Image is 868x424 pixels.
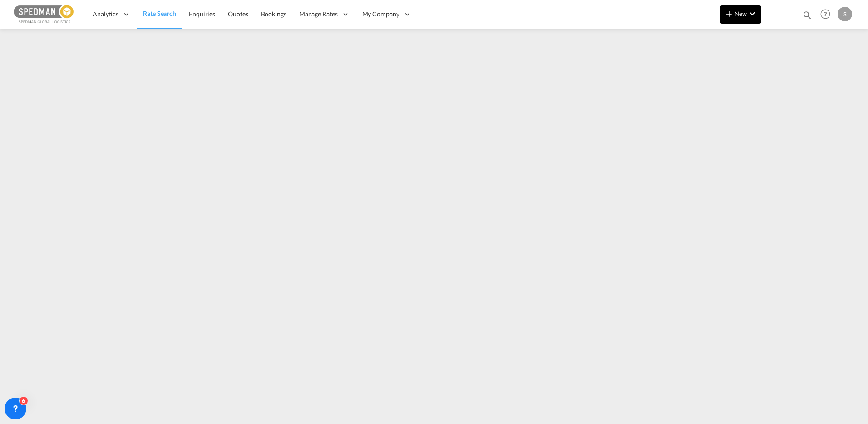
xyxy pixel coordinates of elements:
[228,10,248,18] span: Quotes
[838,7,852,21] div: S
[362,10,399,19] span: My Company
[802,10,812,20] md-icon: icon-magnify
[143,10,176,17] span: Rate Search
[747,8,758,19] md-icon: icon-chevron-down
[720,5,761,24] button: icon-plus 400-fgNewicon-chevron-down
[93,10,118,19] span: Analytics
[802,10,812,24] div: icon-magnify
[299,10,338,19] span: Manage Rates
[724,10,758,17] span: New
[818,6,838,23] div: Help
[261,10,286,18] span: Bookings
[724,8,735,19] md-icon: icon-plus 400-fg
[818,6,833,22] span: Help
[189,10,215,18] span: Enquiries
[14,4,75,25] img: c12ca350ff1b11efb6b291369744d907.png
